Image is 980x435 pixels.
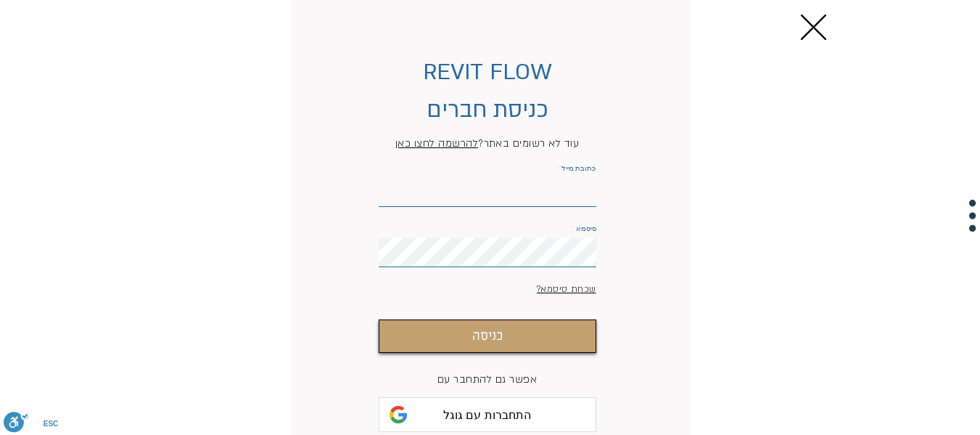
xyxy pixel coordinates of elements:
[423,57,552,125] span: REVIT FLOW כניסת חברים
[379,397,596,432] button: התחברות עם גוגל
[379,225,596,232] label: סיסמא
[437,373,537,386] span: אפשר גם להתחבר עם
[537,283,596,295] span: שכחת סיסמא?
[801,15,826,40] div: חזרה לאתר
[395,137,579,150] span: עוד לא רשומים באתר?
[379,165,596,172] label: כתובת מייל
[379,320,596,353] button: כניסה
[443,408,531,422] span: התחברות עם גוגל
[395,137,478,150] span: להרשמה לחצו כאן
[472,326,503,347] span: כניסה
